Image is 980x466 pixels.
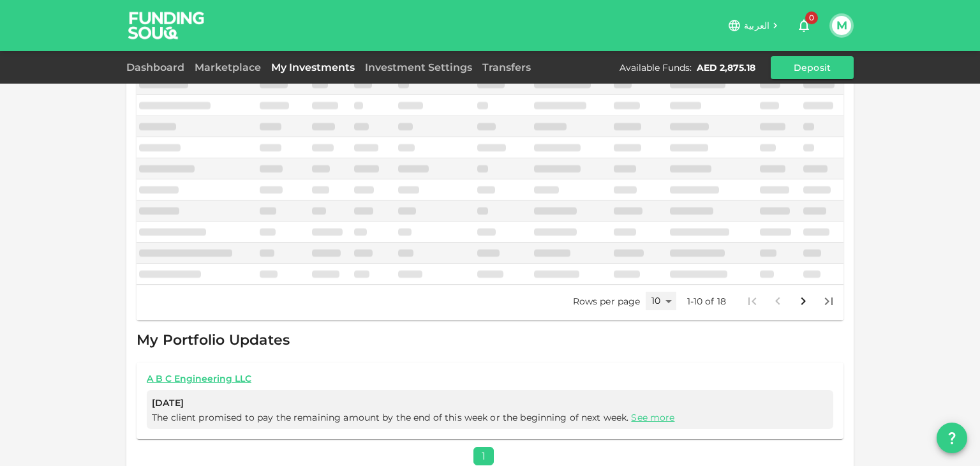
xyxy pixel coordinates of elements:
[152,395,828,411] span: [DATE]
[832,16,851,35] button: M
[687,295,727,308] p: 1-10 of 18
[805,11,818,24] span: 0
[631,412,674,423] a: See more
[937,423,967,453] button: question
[744,20,769,31] span: العربية
[646,292,676,310] div: 10
[126,61,189,73] a: Dashboard
[771,56,854,79] button: Deposit
[189,61,266,73] a: Marketplace
[147,373,833,385] a: A B C Engineering LLC
[791,289,816,314] button: Go to next page
[791,13,817,38] button: 0
[137,331,290,349] span: My Portfolio Updates
[620,61,692,74] div: Available Funds :
[697,61,755,74] div: AED 2,875.18
[573,295,641,308] p: Rows per page
[477,61,536,73] a: Transfers
[816,289,842,314] button: Go to last page
[360,61,477,73] a: Investment Settings
[266,61,360,73] a: My Investments
[152,412,677,423] span: The client promised to pay the remaining amount by the end of this week or the beginning of next ...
